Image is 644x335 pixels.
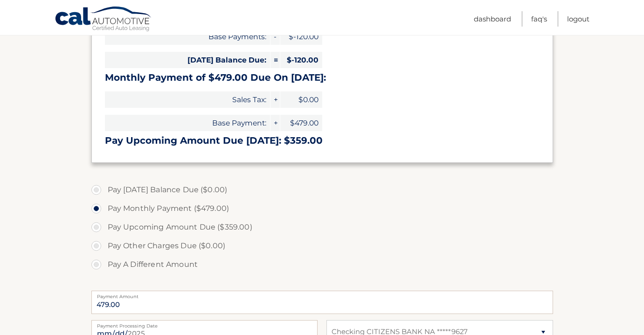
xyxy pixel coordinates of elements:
span: Base Payments: [105,28,270,45]
a: FAQ's [531,11,547,27]
h3: Pay Upcoming Amount Due [DATE]: $359.00 [105,135,540,147]
span: + [270,91,280,108]
label: Pay Upcoming Amount Due ($359.00) [91,218,553,237]
label: Pay Monthly Payment ($479.00) [91,199,553,218]
h3: Monthly Payment of $479.00 Due On [DATE]: [105,72,540,84]
span: [DATE] Balance Due: [105,52,270,68]
span: $-120.00 [280,52,322,68]
a: Logout [567,11,589,27]
input: Payment Amount [91,291,553,314]
a: Dashboard [474,11,511,27]
label: Pay [DATE] Balance Due ($0.00) [91,181,553,199]
span: $-120.00 [280,28,322,45]
span: + [270,115,280,131]
label: Payment Processing Date [91,320,318,328]
label: Pay Other Charges Due ($0.00) [91,237,553,255]
span: $479.00 [280,115,322,131]
span: Sales Tax: [105,91,270,108]
label: Payment Amount [91,291,553,298]
span: Base Payment: [105,115,270,131]
a: Cal Automotive [55,6,152,33]
span: $0.00 [280,91,322,108]
span: = [270,52,280,68]
span: - [270,28,280,45]
label: Pay A Different Amount [91,255,553,274]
